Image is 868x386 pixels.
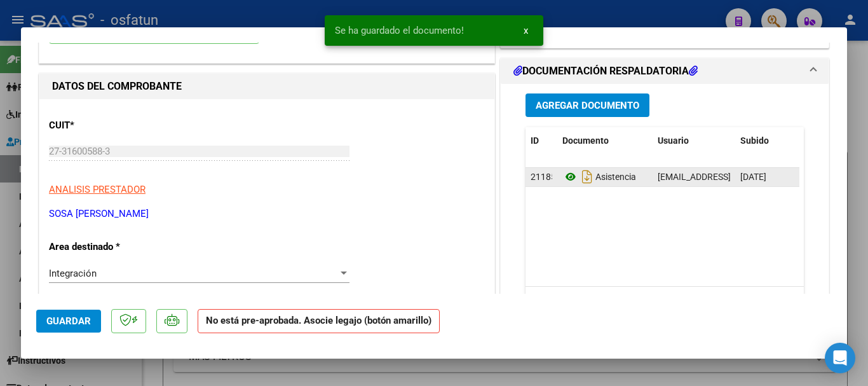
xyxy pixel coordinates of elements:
[653,127,735,155] datatable-header-cell: Usuario
[799,127,862,155] datatable-header-cell: Acción
[740,135,769,146] span: Subido
[501,59,829,84] mat-expansion-panel-header: DOCUMENTACIÓN RESPALDATORIA
[526,287,804,319] div: 1 total
[557,127,653,155] datatable-header-cell: Documento
[658,135,689,146] span: Usuario
[825,343,855,373] div: Open Intercom Messenger
[198,309,440,334] strong: No está pre-aprobada. Asocie legajo (botón amarillo)
[49,268,97,279] span: Integración
[49,184,146,195] span: ANALISIS PRESTADOR
[536,100,639,111] span: Agregar Documento
[335,24,464,37] span: Se ha guardado el documento!
[740,172,766,182] span: [DATE]
[526,127,557,155] datatable-header-cell: ID
[735,127,799,155] datatable-header-cell: Subido
[513,64,698,79] h1: DOCUMENTACIÓN RESPALDATORIA
[49,240,180,254] p: Area destinado *
[49,207,485,221] p: SOSA [PERSON_NAME]
[531,172,556,182] span: 21185
[49,118,180,133] p: CUIT
[524,25,528,36] span: x
[526,93,649,117] button: Agregar Documento
[579,167,595,187] i: Descargar documento
[52,80,182,92] strong: DATOS DEL COMPROBANTE
[46,315,91,327] span: Guardar
[501,84,829,348] div: DOCUMENTACIÓN RESPALDATORIA
[562,172,636,182] span: Asistencia
[562,135,609,146] span: Documento
[36,310,101,333] button: Guardar
[531,135,539,146] span: ID
[513,19,538,42] button: x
